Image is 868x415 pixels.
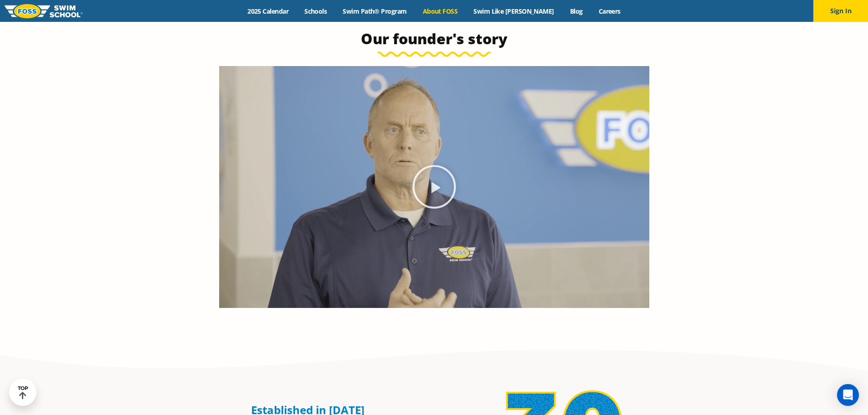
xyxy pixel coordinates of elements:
a: Swim Like [PERSON_NAME] [466,7,562,15]
a: Swim Path® Program [335,7,415,15]
a: 2025 Calendar [240,7,297,15]
a: Schools [297,7,335,15]
div: Play Video [411,164,457,210]
a: About FOSS [415,7,466,15]
a: Blog [562,7,591,15]
div: TOP [18,385,28,400]
h3: Our founder's story [219,30,649,48]
a: Careers [591,7,628,15]
div: Open Intercom Messenger [837,384,859,406]
img: FOSS Swim School Logo [5,4,82,18]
